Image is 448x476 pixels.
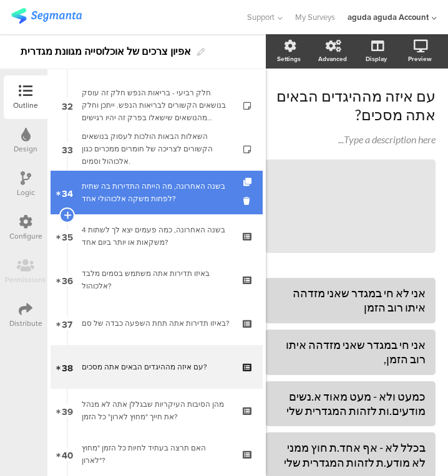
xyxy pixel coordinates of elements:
[14,143,37,155] div: Design
[82,180,231,205] div: בשנה האחרונה, מה הייתה התדירות בה שתית לפחות משקה אלכוהולי אחד?
[275,389,426,419] div: כמעט ולא - מעט מאוד א.נשים מודעים.ות לזהות המגדרית שלי
[51,214,263,258] a: 35 בשנה האחרונה, כמה פעמים יצא לך לשתות 4 משקאות או יותר ביום אחד?
[275,338,426,367] div: אני חי במגדר שאני מזדהה איתו רוב הזמן,
[51,83,263,127] a: 32 חלק רביעי - בריאות הנפש חלק זה עוסק בנושאים הקשורים לבריאות הנפש. ייתכן וחלק מהנושאים שישאלו ב...
[62,317,72,330] span: 37
[62,229,73,243] span: 35
[17,187,35,198] div: Logic
[62,186,73,199] span: 34
[82,317,231,330] div: באיזו תדירות אתה תחת השפעה כבדה של סם?
[62,360,73,374] span: 38
[62,98,73,112] span: 32
[13,100,38,111] div: Outline
[366,54,387,64] div: Display
[243,178,254,186] i: Duplicate
[51,389,263,432] a: 39 מהן הסיבות העיקריות שבגללן אתה לא מנהל את חייך "מחוץ לארון" כל הזמן?
[318,54,347,64] div: Advanced
[348,11,429,23] div: aguda aguda Account
[277,54,301,64] div: Settings
[82,224,231,249] div: בשנה האחרונה, כמה פעמים יצא לך לשתות 4 משקאות או יותר ביום אחד?
[9,318,42,329] div: Distribute
[9,231,42,242] div: Configure
[247,11,275,23] span: Support
[51,432,263,476] a: 40 האם תרצה בעתיד לחיות כל הזמן "מחוץ לארון"?
[408,54,432,64] div: Preview
[275,286,426,315] div: אני לא חי במגדר שאני מזדהה איתו רוב הזמן
[265,87,436,124] p: עם איזה מההיגדים הבאים אתה מסכים?
[82,398,231,423] div: מהן הסיבות העיקריות שבגללן אתה לא מנהל את חייך "מחוץ לארון" כל הזמן?
[82,130,231,168] div: השאלות הבאות הולכות לעסוק בנושאים הקשורים לצריכה של חומרים ממכרים כגון אלכוהול וסמים.
[51,171,263,214] a: 34 בשנה האחרונה, מה הייתה התדירות בה שתית לפחות משקה אלכוהולי אחד?
[62,404,73,417] span: 39
[62,447,73,461] span: 40
[51,302,263,345] a: 37 באיזו תדירות אתה תחת השפעה כבדה של סם?
[62,273,73,287] span: 36
[51,345,263,389] a: 38 עם איזה מההיגדים הבאים אתה מסכים?
[82,361,231,373] div: עם איזה מההיגדים הבאים אתה מסכים?
[82,87,231,124] div: חלק רביעי - בריאות הנפש חלק זה עוסק בנושאים הקשורים לבריאות הנפש. ייתכן וחלק מהנושאים שישאלו בפרק...
[62,142,73,156] span: 33
[11,8,82,24] img: segmanta logo
[21,42,191,62] div: אפיון צרכים של אוכלוסייה מגוונת מגדרית
[51,127,263,171] a: 33 השאלות הבאות הולכות לעסוק בנושאים הקשורים לצריכה של חומרים ממכרים כגון אלכוהול וסמים.
[265,133,436,145] div: Type a description here...
[82,267,231,292] div: באיזו תדירות אתה משתמש בסמים מלבד אלכוהול?
[82,442,231,467] div: האם תרצה בעתיד לחיות כל הזמן "מחוץ לארון"?
[275,440,426,470] div: בכלל לא - אף אחד.ת חוץ ממני לא מודע.ת לזהות המגדרית שלי
[243,195,254,207] i: Delete
[51,258,263,302] a: 36 באיזו תדירות אתה משתמש בסמים מלבד אלכוהול?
